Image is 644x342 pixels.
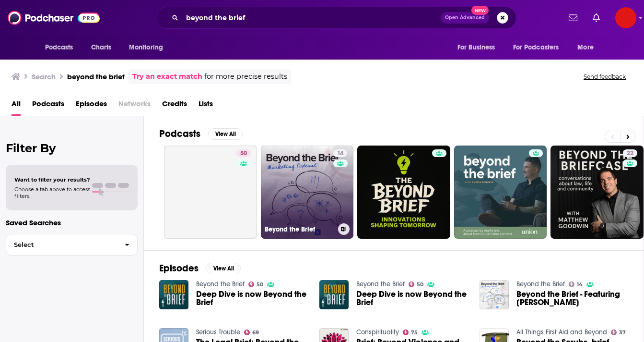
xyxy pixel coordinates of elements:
a: 22 [623,149,637,157]
a: 75 [403,330,418,335]
span: For Podcasters [513,41,559,54]
a: 37 [611,330,626,335]
span: 50 [417,282,423,287]
span: 14 [337,149,343,159]
img: Podchaser - Follow, Share and Rate Podcasts [8,9,100,27]
a: 14Beyond the Brief [261,146,354,239]
a: 14 [333,149,347,157]
h2: Podcasts [159,128,200,140]
a: All [12,96,21,116]
button: Select [6,234,138,256]
button: open menu [451,38,507,57]
a: 50 [248,281,264,287]
span: for more precise results [204,71,287,82]
p: Saved Searches [6,218,138,227]
a: 69 [244,330,259,335]
span: New [471,6,489,15]
span: Logged in as DoubleForte [615,7,636,28]
span: Charts [91,41,112,54]
span: For Business [457,41,495,54]
a: Show notifications dropdown [589,10,604,26]
h3: Search [32,72,56,81]
h2: Filter By [6,141,138,155]
a: 50 [409,281,424,287]
a: PodcastsView All [159,128,243,140]
span: 75 [411,330,418,335]
button: open menu [122,38,176,57]
a: Charts [85,38,117,57]
a: 22 [550,146,644,239]
a: EpisodesView All [159,262,241,274]
button: open menu [507,38,573,57]
a: Conspirituality [356,328,399,336]
a: Lists [199,96,213,116]
a: Beyond the Brief - Featuring Rich Santiago [516,290,628,306]
h3: beyond the brief [67,72,125,81]
a: Deep Dive is now Beyond the Brief [196,290,308,306]
span: Open Advanced [445,15,485,20]
button: Open AdvancedNew [441,12,489,24]
span: Podcasts [45,41,73,54]
button: View All [208,128,243,140]
a: Try an exact match [132,71,202,82]
span: Choose a tab above to access filters. [14,186,90,199]
button: open menu [38,38,86,57]
a: Deep Dive is now Beyond the Brief [356,290,468,306]
span: 14 [577,282,583,287]
h3: Beyond the Brief [265,225,334,233]
span: Monitoring [129,41,163,54]
a: Show notifications dropdown [565,10,581,26]
a: Podcasts [32,96,64,116]
div: Search podcasts, credits, & more... [156,7,516,29]
a: 50 [164,146,257,239]
span: Beyond the Brief - Featuring [PERSON_NAME] [516,290,628,306]
a: Beyond the Brief [356,280,405,288]
span: Select [6,242,117,248]
span: 50 [240,149,247,159]
span: 50 [257,282,263,287]
a: Credits [162,96,187,116]
span: 69 [252,330,259,335]
button: open menu [571,38,606,57]
span: 37 [619,330,626,335]
a: Serious Trouble [196,328,240,336]
a: All Things First Aid and Beyond [516,328,607,336]
span: More [577,41,594,54]
img: User Profile [615,7,636,28]
a: 14 [569,281,583,287]
span: 22 [627,149,633,159]
a: Episodes [76,96,107,116]
img: Deep Dive is now Beyond the Brief [159,280,188,309]
button: Send feedback [581,73,629,81]
img: Beyond the Brief - Featuring Rich Santiago [480,280,509,309]
button: View All [206,263,241,274]
a: 50 [236,149,251,157]
a: Beyond the Brief [196,280,245,288]
span: Want to filter your results? [14,176,90,183]
h2: Episodes [159,262,199,274]
button: Show profile menu [615,7,636,28]
span: Networks [118,96,151,116]
input: Search podcasts, credits, & more... [182,10,441,25]
img: Deep Dive is now Beyond the Brief [319,280,349,309]
a: Beyond the Brief [516,280,565,288]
